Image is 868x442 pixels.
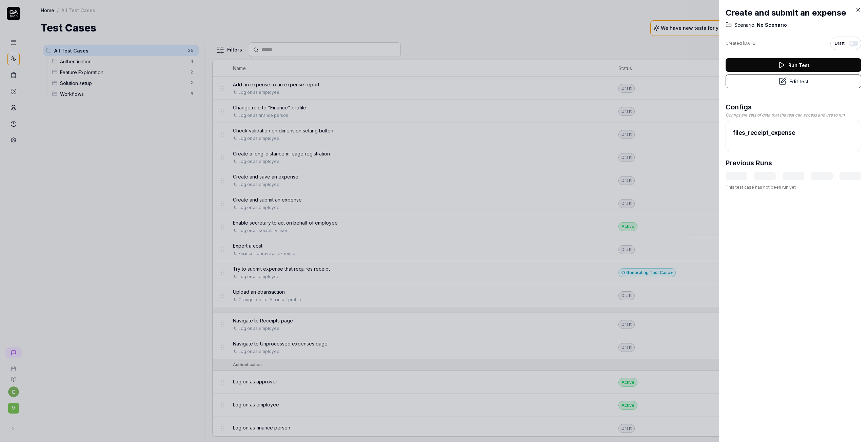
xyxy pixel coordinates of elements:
[726,112,861,118] div: Configs are sets of data that the test can access and use to run
[734,22,755,28] span: Scenario:
[835,40,845,46] span: Draft
[755,22,787,28] span: No Scenario
[726,184,861,190] div: This test case has not been run yet
[726,75,861,88] button: Edit test
[733,128,854,137] h2: files_receipt_expense
[726,58,861,72] button: Run Test
[743,41,756,46] time: [DATE]
[726,40,756,46] div: Created
[726,158,772,168] h3: Previous Runs
[726,102,861,112] h3: Configs
[726,7,861,19] h2: Create and submit an expense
